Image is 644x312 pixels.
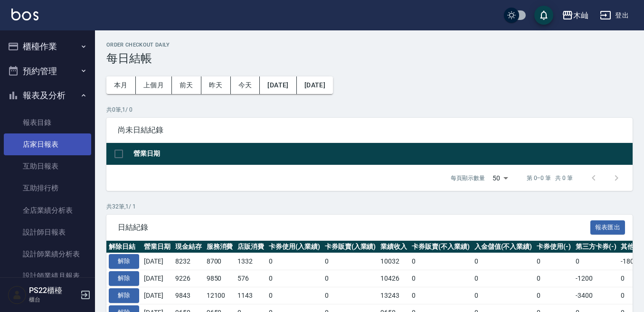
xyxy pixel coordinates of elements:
[235,253,266,270] td: 1332
[235,241,266,253] th: 店販消費
[534,6,553,25] button: save
[173,287,204,304] td: 9843
[266,253,322,270] td: 0
[573,9,588,21] div: 木屾
[235,287,266,304] td: 1143
[4,83,91,108] button: 報表及分析
[573,253,619,270] td: 0
[472,287,535,304] td: 0
[409,287,472,304] td: 0
[142,253,173,270] td: [DATE]
[590,220,625,235] button: 報表匯出
[472,253,535,270] td: 0
[142,287,173,304] td: [DATE]
[527,174,573,182] p: 第 0–0 筆 共 0 筆
[118,125,621,135] span: 尚未日結紀錄
[489,165,511,191] div: 50
[136,76,172,94] button: 上個月
[29,295,77,304] p: 櫃台
[106,52,633,65] h3: 每日結帳
[142,270,173,287] td: [DATE]
[534,253,573,270] td: 0
[4,221,91,243] a: 設計師日報表
[472,241,535,253] th: 入金儲值(不入業績)
[409,270,472,287] td: 0
[106,76,136,94] button: 本月
[4,243,91,265] a: 設計師業績分析表
[106,241,142,253] th: 解除日結
[378,241,409,253] th: 業績收入
[4,265,91,287] a: 設計師業績月報表
[235,270,266,287] td: 576
[378,287,409,304] td: 13243
[142,241,173,253] th: 營業日期
[118,223,590,232] span: 日結紀錄
[573,287,619,304] td: -3400
[378,253,409,270] td: 10032
[4,34,91,59] button: 櫃檯作業
[106,202,633,211] p: 共 32 筆, 1 / 1
[472,270,535,287] td: 0
[172,76,201,94] button: 前天
[297,76,333,94] button: [DATE]
[4,177,91,199] a: 互助排行榜
[8,285,27,304] img: Person
[106,42,633,48] h2: Order checkout daily
[204,270,236,287] td: 9850
[4,155,91,177] a: 互助日報表
[534,270,573,287] td: 0
[109,288,139,303] button: 解除
[4,199,91,221] a: 全店業績分析表
[378,270,409,287] td: 10426
[558,6,592,25] button: 木屾
[409,253,472,270] td: 0
[260,76,296,94] button: [DATE]
[451,174,485,182] p: 每頁顯示數量
[534,287,573,304] td: 0
[266,241,322,253] th: 卡券使用(入業績)
[109,271,139,286] button: 解除
[173,253,204,270] td: 8232
[173,270,204,287] td: 9226
[11,9,38,20] img: Logo
[322,287,379,304] td: 0
[322,253,379,270] td: 0
[322,270,379,287] td: 0
[266,270,322,287] td: 0
[29,286,77,295] h5: PS22櫃檯
[204,241,236,253] th: 服務消費
[201,76,231,94] button: 昨天
[131,143,633,165] th: 營業日期
[204,287,236,304] td: 12100
[573,270,619,287] td: -1200
[534,241,573,253] th: 卡券使用(-)
[590,222,625,231] a: 報表匯出
[106,105,633,114] p: 共 0 筆, 1 / 0
[4,133,91,155] a: 店家日報表
[204,253,236,270] td: 8700
[173,241,204,253] th: 現金結存
[266,287,322,304] td: 0
[409,241,472,253] th: 卡券販賣(不入業績)
[573,241,619,253] th: 第三方卡券(-)
[4,112,91,133] a: 報表目錄
[109,254,139,269] button: 解除
[596,7,633,24] button: 登出
[231,76,260,94] button: 今天
[4,59,91,84] button: 預約管理
[322,241,379,253] th: 卡券販賣(入業績)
